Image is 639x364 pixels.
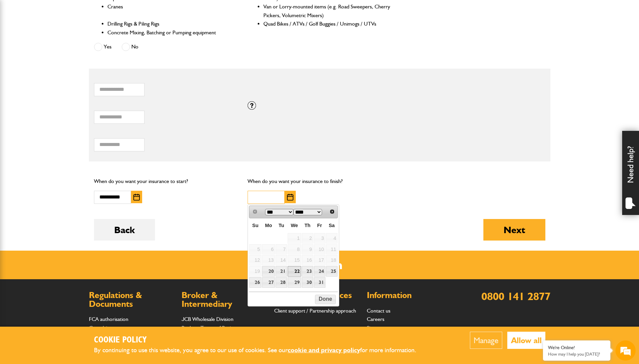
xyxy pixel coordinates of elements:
p: When do you want your insurance to finish? [248,177,391,186]
button: Back [94,219,155,241]
span: Wednesday [291,223,298,228]
a: Brokers Terms of Business [182,325,240,331]
li: Drilling Rigs & Piling Rigs [107,20,235,28]
p: By continuing to use this website, you agree to our use of cookies. See our for more information. [94,345,427,356]
li: Quad Bikes / ATVs / Golf Buggies / Unimogs / UTVs [263,20,391,28]
img: Choose date [133,194,140,201]
em: Start Chat [92,207,122,216]
a: FCA authorisation [89,316,128,322]
img: d_20077148190_company_1631870298795_20077148190 [11,37,28,47]
span: Tuesday [279,223,284,228]
a: Sitemap [367,325,384,331]
a: 0800 141 2877 [481,290,550,303]
a: 24 [314,266,325,277]
a: 26 [249,277,261,288]
a: 29 [288,277,301,288]
div: Minimize live chat window [110,3,127,20]
input: Enter your last name [9,62,123,77]
a: Client support / Partnership approach [274,307,356,314]
h2: Broker & Intermediary [182,291,267,308]
a: Contact us [367,307,390,314]
a: 21 [276,266,287,277]
a: 25 [326,266,338,277]
a: 31 [314,277,325,288]
a: 27 [262,277,275,288]
button: Done [315,295,336,304]
span: Saturday [329,223,335,228]
a: Next [327,207,337,216]
li: Concrete Mixing, Batching or Pumping equipment [107,28,235,37]
a: 20 [262,266,275,277]
a: Careers [367,316,384,322]
h2: Information [367,291,453,300]
a: 28 [276,277,287,288]
img: Choose date [287,194,293,201]
a: Complaints [89,325,114,331]
label: No [122,43,138,51]
button: Allow all [507,332,545,349]
textarea: Type your message and hit 'Enter' [9,122,123,202]
div: Chat with us now [35,38,113,46]
a: 30 [302,277,313,288]
a: JCB Wholesale Division [182,316,233,322]
li: Van or Lorry-mounted items (e.g. Road Sweepers, Cherry Pickers, Volumetric Mixers) [263,2,391,20]
a: 22 [288,266,301,277]
input: Enter your phone number [9,102,123,117]
span: Monday [265,223,272,228]
a: cookie and privacy policy [288,346,360,354]
span: Next [329,209,335,214]
button: Next [483,219,545,241]
a: 23 [302,266,313,277]
p: How may I help you today? [548,352,605,357]
button: Manage [470,332,502,349]
span: Thursday [305,223,311,228]
input: Enter your email address [9,82,123,97]
h2: Regulations & Documents [89,291,175,308]
h2: Cookie Policy [94,335,427,345]
span: Friday [317,223,322,228]
label: Yes [94,43,111,51]
div: We're Online! [548,345,605,351]
div: Need help? [622,131,639,215]
p: When do you want your insurance to start? [94,177,238,186]
span: Sunday [252,223,258,228]
li: Cranes [107,2,235,20]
